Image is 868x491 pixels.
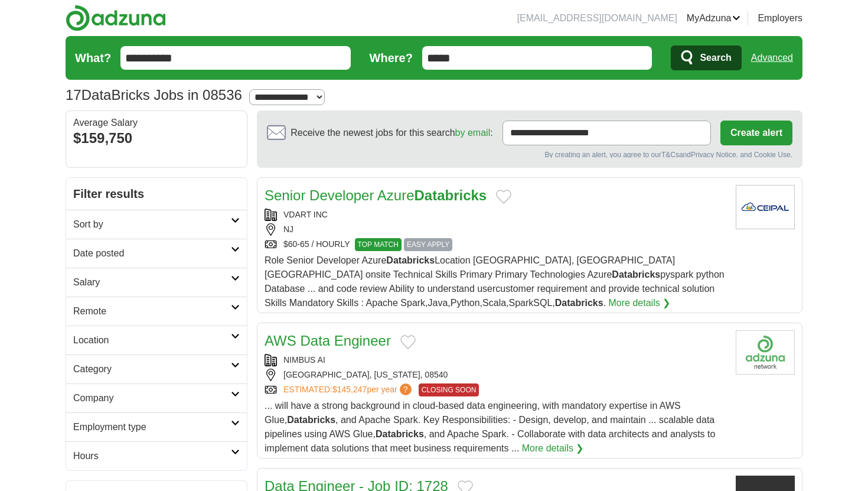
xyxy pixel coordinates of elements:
a: Remote [66,297,247,326]
a: by email [455,128,491,138]
a: More details ❯ [609,296,671,310]
a: Date posted [66,239,247,268]
div: $60-65 / HOURLY [265,238,726,251]
h2: Company [73,391,231,405]
div: Average Salary [73,118,240,128]
a: ESTIMATED:$145,247per year? [283,383,414,396]
span: EASY APPLY [404,238,452,251]
a: More details ❯ [522,441,584,456]
li: [EMAIL_ADDRESS][DOMAIN_NAME] [517,11,677,25]
strong: Databricks [386,255,435,265]
a: Category [66,355,247,383]
h2: Remote [73,304,231,318]
span: $145,247 [332,385,367,394]
h2: Sort by [73,217,231,232]
strong: Databricks [414,187,487,203]
div: VDART INC [265,209,726,221]
div: NJ [265,223,726,236]
button: Add to favorite jobs [496,190,511,204]
a: T&Cs [661,151,679,159]
strong: Databricks [612,269,660,279]
button: Create alert [720,121,792,145]
h2: Salary [73,275,231,290]
span: Receive the newest jobs for this search : [291,126,492,140]
h2: Category [73,362,231,376]
a: Hours [66,441,247,470]
img: Company logo [736,185,795,229]
a: Employment type [66,412,247,441]
h2: Date posted [73,246,231,261]
h2: Location [73,333,231,347]
strong: Databricks [376,429,424,439]
label: What? [75,49,111,67]
span: TOP MATCH [355,238,402,251]
a: Sort by [66,210,247,239]
span: 17 [66,84,81,106]
a: Privacy Notice [691,151,736,159]
a: Advanced [751,46,793,70]
div: [GEOGRAPHIC_DATA], [US_STATE], 08540 [265,369,726,381]
a: AWS Data Engineer [265,333,391,349]
span: CLOSING SOON [419,383,479,396]
a: MyAdzuna [687,11,741,25]
span: ... will have a strong background in cloud-based data engineering, with mandatory expertise in AW... [265,401,715,453]
strong: Databricks [287,415,335,425]
label: Where? [370,49,413,67]
img: Adzuna logo [66,5,166,31]
a: Employers [758,11,802,25]
span: Role Senior Developer Azure Location [GEOGRAPHIC_DATA], [GEOGRAPHIC_DATA] [GEOGRAPHIC_DATA] onsit... [265,255,725,308]
div: By creating an alert, you agree to our and , and Cookie Use. [267,149,792,158]
h1: DataBricks Jobs in 08536 [66,87,242,103]
h2: Hours [73,449,231,463]
img: Company logo [736,330,795,375]
span: Search [700,46,731,70]
a: Salary [66,268,247,297]
div: $159,750 [73,128,240,149]
span: ? [400,383,412,395]
a: Location [66,326,247,355]
strong: Databricks [555,298,603,308]
h2: Filter results [66,178,247,210]
button: Search [671,45,741,70]
button: Add to favorite jobs [400,335,416,349]
div: NIMBUS AI [265,354,726,366]
h2: Employment type [73,420,231,434]
a: Company [66,383,247,412]
a: Senior Developer AzureDatabricks [265,187,487,203]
